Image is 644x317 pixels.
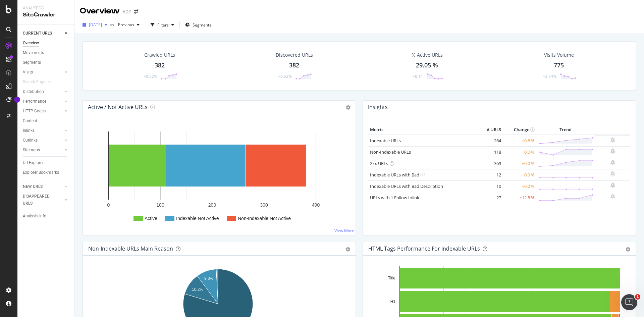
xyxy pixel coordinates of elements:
text: 0 [107,202,110,208]
div: gear [626,247,630,252]
a: Sitemaps [23,147,63,154]
button: [DATE] [80,19,110,30]
td: 12 [476,169,503,180]
td: +0.8 % [503,135,536,147]
svg: A chart. [88,125,348,229]
div: Visits Volume [544,52,574,58]
a: Movements [23,49,69,56]
div: Crawled URLs [144,52,175,58]
span: 2025 Sep. 7th [89,22,102,28]
div: bell-plus [610,160,615,165]
div: Analytics [23,5,69,11]
div: bell-plus [610,171,615,176]
text: 100 [156,202,164,208]
div: Segments [23,59,41,66]
div: Overview [23,40,39,47]
text: 400 [312,202,320,208]
text: Indexable Not Active [176,216,219,221]
text: 200 [208,202,216,208]
text: 9.3% [204,276,214,281]
a: Overview [23,40,69,47]
th: Trend [536,125,595,135]
div: gear [345,247,350,252]
a: NEW URLS [23,183,63,190]
td: +0.0 % [503,158,536,169]
div: Non-Indexable URLs Main Reason [88,245,173,252]
a: Outlinks [23,137,63,144]
div: Sitemaps [23,147,40,154]
div: Overview [80,5,120,17]
div: 382 [155,61,165,70]
a: Visits [23,69,63,76]
td: +12.5 % [503,192,536,203]
a: Non-Indexable URLs [370,149,411,155]
td: +0.0 % [503,180,536,192]
div: Analysis Info [23,213,46,220]
i: Options [346,105,351,110]
a: HTTP Codes [23,108,63,115]
div: bell-plus [610,148,615,154]
th: # URLS [476,125,503,135]
td: 27 [476,192,503,203]
a: Performance [23,98,63,105]
span: 1 [635,294,640,300]
text: 300 [260,202,268,208]
div: Discovered URLs [276,52,313,58]
td: 264 [476,135,503,147]
div: ADP [122,8,131,15]
a: Url Explorer [23,159,69,166]
div: arrow-right-arrow-left [134,9,138,14]
div: Content [23,117,37,124]
div: % Active URLs [412,52,443,58]
th: Metric [368,125,476,135]
th: Change [503,125,536,135]
a: Indexable URLs with Bad H1 [370,172,426,178]
div: Url Explorer [23,159,44,166]
div: bell-plus [610,182,615,188]
div: Visits [23,69,33,76]
div: Movements [23,49,44,56]
button: Filters [148,19,177,30]
a: Indexable URLs with Bad Description [370,183,443,189]
div: +3.74% [543,73,556,79]
a: URLs with 1 Follow Inlink [370,195,419,201]
div: bell-plus [610,194,615,199]
td: 118 [476,146,503,158]
div: 29.05 % [416,61,438,70]
div: Explorer Bookmarks [23,169,59,176]
a: Content [23,117,69,124]
span: vs [110,22,115,28]
a: Inlinks [23,127,63,134]
div: bell-plus [610,137,615,143]
div: Tooltip anchor [14,97,20,103]
text: Title [388,276,396,280]
div: HTTP Codes [23,108,46,115]
text: H1 [390,299,396,304]
div: HTML Tags Performance for Indexable URLs [368,245,480,252]
button: Segments [182,19,214,30]
a: Analysis Info [23,213,69,220]
a: CURRENT URLS [23,30,63,37]
td: 10 [476,180,503,192]
h4: Active / Not Active URLs [88,103,148,112]
text: 10.2% [192,287,203,292]
div: +0.11 [413,73,423,79]
a: Distribution [23,88,63,95]
div: Search Engines [23,78,51,86]
div: SiteCrawler [23,11,69,19]
button: Previous [115,19,142,30]
div: Distribution [23,88,44,95]
div: CURRENT URLS [23,30,52,37]
h4: Insights [368,103,388,112]
text: Active [145,216,157,221]
a: View More [334,228,354,233]
div: NEW URLS [23,183,43,190]
div: +0.52% [144,73,157,79]
span: Segments [193,22,211,28]
div: Filters [157,22,169,28]
div: 775 [554,61,564,70]
a: Explorer Bookmarks [23,169,69,176]
div: Performance [23,98,46,105]
span: Previous [115,22,134,28]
